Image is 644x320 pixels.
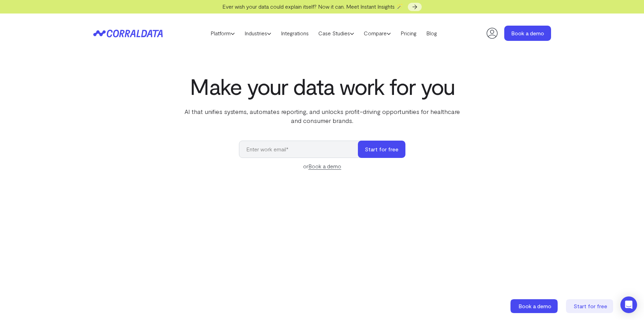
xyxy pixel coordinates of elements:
a: Start for free [566,299,615,313]
a: Compare [359,28,396,38]
a: Blog [421,28,442,38]
h1: Make your data work for you [181,74,464,99]
a: Pricing [396,28,421,38]
a: Integrations [276,28,314,38]
span: Book a demo [518,303,551,309]
div: or [239,162,405,170]
input: Enter work email* [239,141,365,158]
a: Book a demo [510,299,559,313]
a: Book a demo [504,26,551,41]
span: Start for free [574,303,607,309]
div: Open Intercom Messenger [620,296,637,313]
button: Start for free [358,141,405,158]
span: Ever wish your data could explain itself? Now it can. Meet Instant Insights 🪄 [222,3,403,10]
a: Platform [206,28,240,38]
a: Book a demo [308,163,341,170]
a: Case Studies [314,28,359,38]
a: Industries [240,28,276,38]
p: AI that unifies systems, automates reporting, and unlocks profit-driving opportunities for health... [181,107,464,125]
